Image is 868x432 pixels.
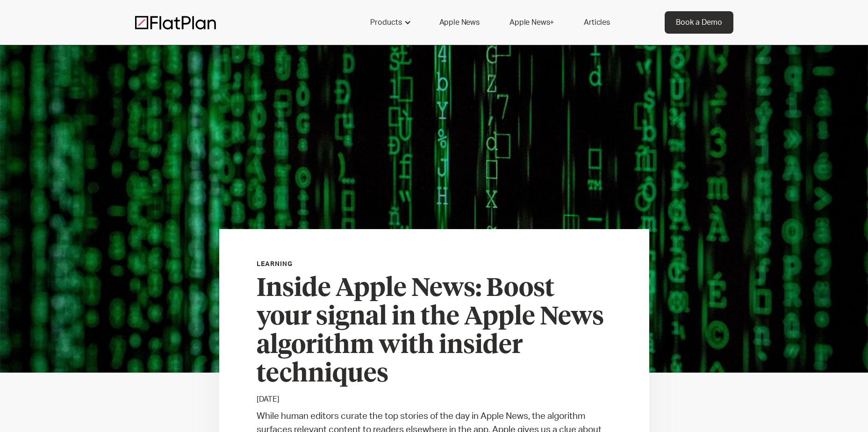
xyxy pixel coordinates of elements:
[573,11,621,34] a: Articles
[370,17,402,28] div: Products
[257,275,612,389] h3: Inside Apple News: Boost your signal in the Apple News algorithm with insider techniques
[428,11,491,34] a: Apple News
[257,259,293,269] div: Learning
[665,11,733,34] a: Book a Demo
[257,394,612,405] p: [DATE]
[359,11,421,34] div: Products
[498,11,565,34] a: Apple News+
[676,17,722,28] div: Book a Demo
